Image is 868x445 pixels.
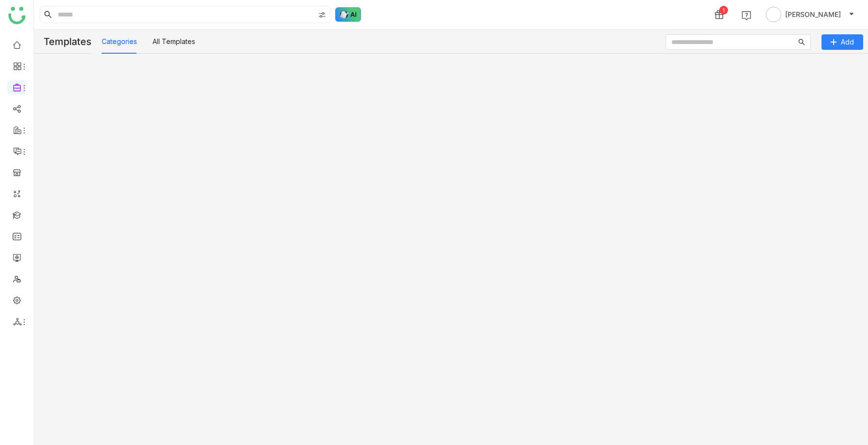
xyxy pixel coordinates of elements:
img: search-type.svg [318,11,326,19]
img: help.svg [742,11,751,20]
button: Add [821,34,863,50]
button: [PERSON_NAME] [764,7,856,22]
img: logo [8,7,26,24]
button: Categories [102,36,137,47]
button: All Templates [153,36,195,47]
img: avatar [766,7,781,22]
div: Templates [34,30,92,54]
span: [PERSON_NAME] [785,9,841,20]
span: Add [841,37,854,47]
div: 1 [719,6,728,15]
img: ask-buddy-hover.svg [335,7,361,22]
